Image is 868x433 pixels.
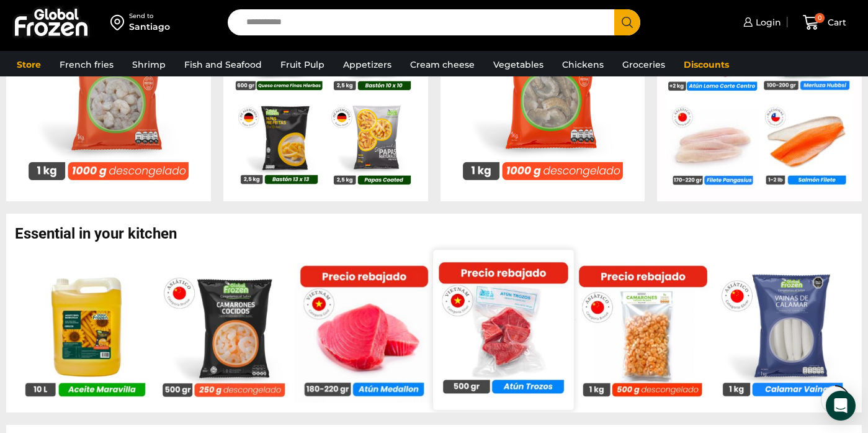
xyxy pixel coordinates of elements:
a: Appetizers [337,53,398,76]
a: Chickens [556,53,610,76]
font: Send to [129,12,153,20]
img: address-field-icon.svg [110,12,129,33]
a: 0 Cart [794,8,856,37]
font: Discounts [684,59,729,70]
font: Appetizers [343,59,391,70]
font: Store [17,59,41,70]
div: Open Intercom Messenger [826,391,856,421]
a: Discounts [678,53,735,76]
button: Search button [614,9,640,35]
font: 0 [818,14,822,21]
font: Cream cheese [410,59,475,70]
font: Cart [828,17,846,28]
a: Store [11,53,47,76]
a: Groceries [616,53,671,76]
font: Login [756,17,781,28]
font: Vegetables [493,59,544,70]
a: Vegetables [487,53,550,76]
a: Login [740,10,781,35]
font: Fruit Pulp [280,59,324,70]
a: Cream cheese [404,53,481,76]
font: Groceries [622,59,665,70]
a: Shrimp [126,53,172,76]
font: Fish and Seafood [184,59,262,70]
font: Essential in your kitchen [15,225,177,242]
a: Fish and Seafood [178,53,268,76]
font: French fries [60,59,114,70]
a: French fries [53,53,120,76]
a: Fruit Pulp [274,53,331,76]
font: Santiago [129,21,170,32]
font: Shrimp [132,59,166,70]
font: Chickens [562,59,604,70]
